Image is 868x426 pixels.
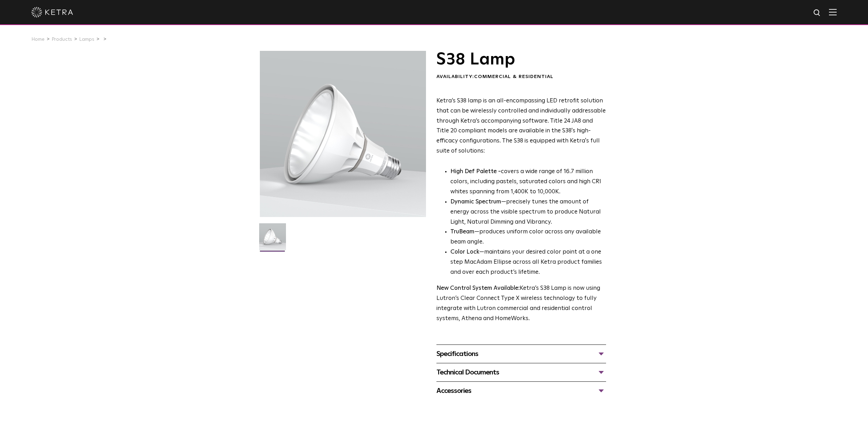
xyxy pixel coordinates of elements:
p: covers a wide range of 16.7 million colors, including pastels, saturated colors and high CRI whit... [450,167,606,197]
a: Home [31,37,45,42]
div: Technical Documents [436,367,606,378]
img: search icon [813,9,822,17]
a: Lamps [79,37,94,42]
img: ketra-logo-2019-white [31,7,73,17]
p: Ketra’s S38 Lamp is now using Lutron’s Clear Connect Type X wireless technology to fully integrat... [436,284,606,324]
strong: TruBeam [450,229,474,235]
h1: S38 Lamp [436,51,606,68]
li: —precisely tunes the amount of energy across the visible spectrum to produce Natural Light, Natur... [450,197,606,227]
li: —maintains your desired color point at a one step MacAdam Ellipse across all Ketra product famili... [450,247,606,278]
img: Hamburger%20Nav.svg [829,9,837,15]
p: Ketra’s S38 lamp is an all-encompassing LED retrofit solution that can be wirelessly controlled a... [436,96,606,156]
strong: New Control System Available: [436,285,520,291]
div: Specifications [436,348,606,359]
strong: Color Lock [450,249,479,255]
div: Availability: [436,73,606,80]
strong: High Def Palette - [450,169,501,175]
div: Accessories [436,385,606,396]
span: Commercial & Residential [474,74,553,79]
li: —produces uniform color across any available beam angle. [450,227,606,247]
strong: Dynamic Spectrum [450,199,501,205]
a: Products [52,37,72,42]
img: S38-Lamp-Edison-2021-Web-Square [259,223,286,255]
